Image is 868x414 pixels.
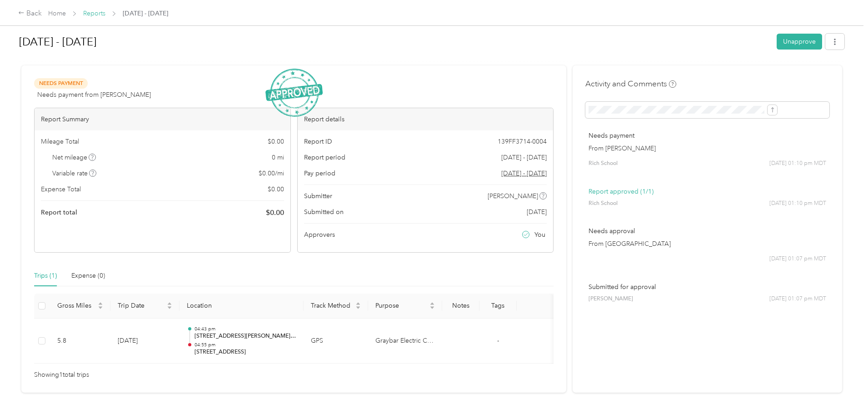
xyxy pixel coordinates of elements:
[195,342,296,348] p: 04:55 pm
[589,144,826,153] p: From [PERSON_NAME]
[50,294,110,319] th: Gross Miles
[34,370,89,380] span: Showing 1 total trips
[304,153,345,162] span: Report period
[589,160,618,168] span: Rich School
[304,207,344,217] span: Submitted on
[110,319,180,364] td: [DATE]
[501,153,547,162] span: [DATE] - [DATE]
[37,90,151,100] span: Needs payment from [PERSON_NAME]
[98,305,103,310] span: caret-down
[41,137,79,146] span: Mileage Total
[304,191,332,201] span: Submitter
[442,294,479,319] th: Notes
[527,207,547,217] span: [DATE]
[479,294,517,319] th: Tags
[429,301,435,306] span: caret-up
[375,302,428,309] span: Purpose
[52,153,96,162] span: Net mileage
[298,108,554,130] div: Report details
[777,34,822,50] button: Unapprove
[167,301,172,306] span: caret-up
[304,169,335,178] span: Pay period
[589,187,826,196] p: Report approved (1/1)
[123,9,168,18] span: [DATE] - [DATE]
[41,185,81,194] span: Expense Total
[110,294,180,319] th: Trip Date
[304,230,335,239] span: Approvers
[118,302,165,309] span: Trip Date
[34,271,57,281] div: Trips (1)
[311,302,354,309] span: Track Method
[589,239,826,249] p: From [GEOGRAPHIC_DATA]
[589,200,618,208] span: Rich School
[304,137,332,146] span: Report ID
[817,363,868,414] iframe: Everlance-gr Chat Button Frame
[266,207,284,218] span: $ 0.00
[501,169,547,178] span: Go to pay period
[497,337,499,344] span: -
[71,271,105,281] div: Expense (0)
[57,302,96,309] span: Gross Miles
[589,295,633,303] span: [PERSON_NAME]
[769,255,826,263] span: [DATE] 01:07 pm MDT
[48,10,66,17] a: Home
[304,294,368,319] th: Track Method
[195,348,296,356] p: [STREET_ADDRESS]
[98,301,103,306] span: caret-up
[41,208,77,217] span: Report total
[19,31,770,53] h1: Sep 1 - 30, 2025
[769,200,826,208] span: [DATE] 01:10 pm MDT
[769,295,826,303] span: [DATE] 01:07 pm MDT
[368,319,442,364] td: Graybar Electric Company, Inc
[589,131,826,140] p: Needs payment
[272,153,284,162] span: 0 mi
[585,78,676,90] h4: Activity and Comments
[35,108,290,130] div: Report Summary
[83,10,105,17] a: Reports
[498,137,547,146] span: 139FF3714-0004
[368,294,442,319] th: Purpose
[304,319,368,364] td: GPS
[180,294,303,319] th: Location
[355,305,361,310] span: caret-down
[18,8,42,19] div: Back
[534,230,545,239] span: You
[355,301,361,306] span: caret-up
[52,169,97,178] span: Variable rate
[195,332,296,340] p: [STREET_ADDRESS][PERSON_NAME][PERSON_NAME]
[589,282,826,292] p: Submitted for approval
[589,226,826,236] p: Needs approval
[50,319,110,364] td: 5.8
[259,169,284,178] span: $ 0.00 / mi
[167,305,172,310] span: caret-down
[488,191,538,201] span: [PERSON_NAME]
[268,137,284,146] span: $ 0.00
[34,78,88,89] span: Needs Payment
[268,185,284,194] span: $ 0.00
[195,326,296,332] p: 04:43 pm
[265,69,323,117] img: ApprovedStamp
[769,160,826,168] span: [DATE] 01:10 pm MDT
[429,305,435,310] span: caret-down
